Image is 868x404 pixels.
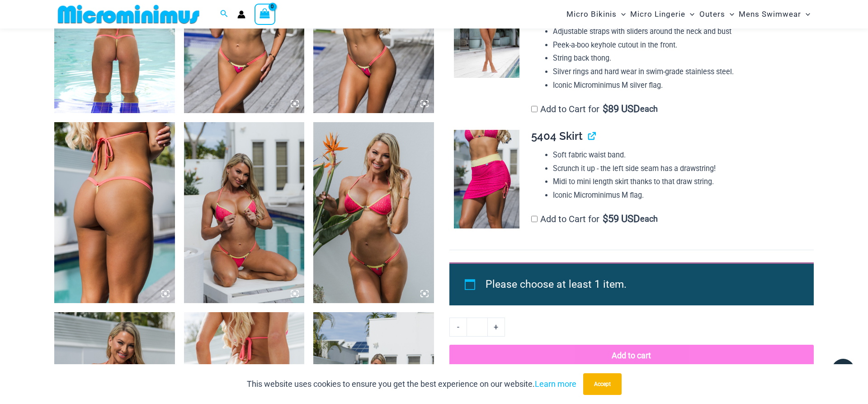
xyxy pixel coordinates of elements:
[531,214,658,224] label: Add to Cart for
[553,79,806,92] li: Iconic Microminimus M silver flag.
[603,103,608,114] span: $
[54,4,203,24] img: MM SHOP LOGO FLAT
[725,3,734,26] span: Menu Toggle
[617,3,626,26] span: Menu Toggle
[697,3,736,26] a: OutersMenu ToggleMenu Toggle
[531,129,583,143] span: 5404 Skirt
[603,105,640,114] span: 89 USD
[220,9,228,20] a: Search icon link
[553,175,806,189] li: Midi to mini length skirt thanks to that draw string.
[739,3,801,26] span: Mens Swimwear
[247,377,576,391] p: This website uses cookies to ensure you get the best experience on our website.
[699,3,725,26] span: Outers
[237,10,245,19] a: Account icon link
[553,65,806,79] li: Silver rings and hard wear in swim-grade stainless steel.
[255,4,275,24] a: View Shopping Cart, empty
[563,1,814,27] nav: Site Navigation
[630,3,685,26] span: Micro Lingerie
[449,318,467,337] a: -
[531,106,538,112] input: Add to Cart for$89 USD each
[535,379,576,389] a: Learn more
[313,122,434,303] img: Bubble Mesh Highlight Pink 323 Top 469 Thong
[564,3,628,26] a: Micro BikinisMenu ToggleMenu Toggle
[628,3,697,26] a: Micro LingerieMenu ToggleMenu Toggle
[553,52,806,65] li: String back thong.
[467,318,488,337] input: Product quantity
[486,274,793,295] li: Please choose at least 1 item.
[184,122,305,303] img: Bubble Mesh Highlight Pink 323 Top 469 Thong
[454,130,519,228] img: Bubble Mesh Highlight Pink 309 Top 5404 Skirt
[685,3,694,26] span: Menu Toggle
[553,25,806,38] li: Adjustable straps with sliders around the neck and bust
[531,104,658,114] label: Add to Cart for
[640,214,658,223] span: each
[531,216,538,222] input: Add to Cart for$59 USD each
[566,3,617,26] span: Micro Bikinis
[553,38,806,52] li: Peek-a-boo keyhole cutout in the front.
[801,3,810,26] span: Menu Toggle
[54,122,175,303] img: Bubble Mesh Highlight Pink 421 Micro
[583,373,622,395] button: Accept
[736,3,812,26] a: Mens SwimwearMenu ToggleMenu Toggle
[603,213,608,224] span: $
[553,148,806,162] li: Soft fabric waist band.
[603,214,640,223] span: 59 USD
[488,318,505,337] a: +
[640,105,658,114] span: each
[553,189,806,202] li: Iconic Microminimus M flag.
[449,345,814,366] button: Add to cart
[553,162,806,176] li: Scrunch it up - the left side seam has a drawstring!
